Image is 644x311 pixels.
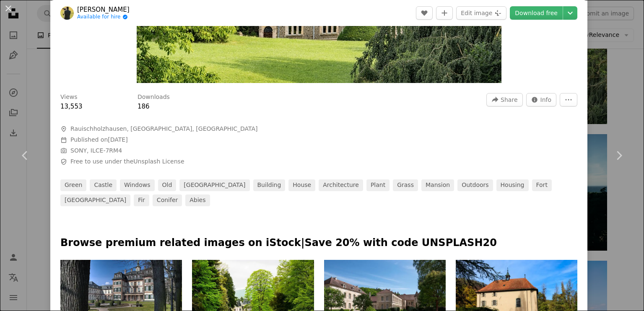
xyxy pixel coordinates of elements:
[563,6,577,20] button: Choose download size
[60,194,130,206] a: [GEOGRAPHIC_DATA]
[138,93,170,101] h3: Downloads
[60,236,577,250] p: Browse premium related images on iStock | Save 20% with code UNSPLASH20
[456,6,506,20] button: Edit image
[436,6,453,20] button: Add to Collection
[457,179,493,191] a: outdoors
[253,179,286,191] a: building
[393,179,418,191] a: grass
[60,103,83,110] span: 13,553
[70,136,128,143] span: Published on
[421,179,454,191] a: mansion
[158,179,177,191] a: old
[60,93,78,101] h3: Views
[60,6,74,20] img: Go to Philipp's profile
[501,93,517,106] span: Share
[153,194,182,206] a: conifer
[120,179,155,191] a: windows
[70,125,258,133] span: Rauischholzhausen, [GEOGRAPHIC_DATA], [GEOGRAPHIC_DATA]
[133,158,184,165] a: Unsplash License
[60,179,86,191] a: green
[77,5,130,14] a: [PERSON_NAME]
[510,6,563,20] a: Download free
[70,147,122,155] button: SONY, ILCE-7RM4
[532,179,552,191] a: fort
[77,14,130,21] a: Available for hire
[185,194,210,206] a: abies
[416,6,433,20] button: Like
[486,93,522,106] button: Share this image
[540,93,552,106] span: Info
[594,115,644,196] a: Next
[288,179,315,191] a: house
[366,179,390,191] a: plant
[90,179,117,191] a: castle
[138,103,150,110] span: 186
[560,93,577,106] button: More Actions
[319,179,363,191] a: architecture
[108,136,127,143] time: July 2, 2021 at 11:39:26 PM GMT+2
[134,194,149,206] a: fir
[179,179,249,191] a: [GEOGRAPHIC_DATA]
[70,158,184,166] span: Free to use under the
[496,179,529,191] a: housing
[526,93,557,106] button: Stats about this image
